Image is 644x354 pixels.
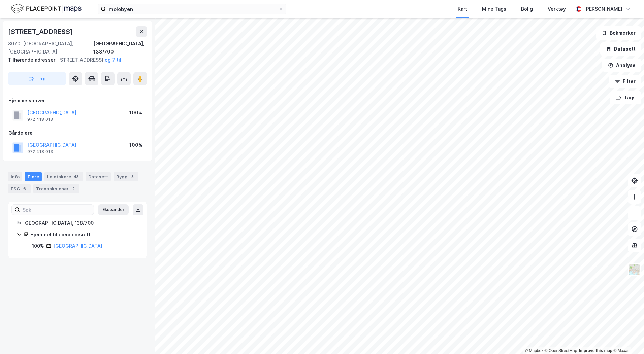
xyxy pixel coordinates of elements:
[106,4,278,14] input: Søk på adresse, matrikkel, gårdeiere, leietakere eller personer
[610,91,641,104] button: Tags
[579,348,612,353] a: Improve this map
[114,172,138,181] div: Bygg
[8,129,147,137] div: Gårdeiere
[628,263,641,276] img: Z
[33,184,79,193] div: Transaksjoner
[458,5,467,13] div: Kart
[8,40,93,56] div: 8070, [GEOGRAPHIC_DATA], [GEOGRAPHIC_DATA]
[129,141,142,149] div: 100%
[11,3,82,15] img: logo.f888ab2527a4732fd821a326f86c7f29.svg
[8,72,66,85] button: Tag
[25,172,42,181] div: Eiere
[609,75,641,88] button: Filter
[98,204,129,215] button: Ekspander
[548,5,566,13] div: Verktøy
[610,322,644,354] iframe: Chat Widget
[600,42,641,56] button: Datasett
[8,97,147,105] div: Hjemmelshaver
[32,242,44,250] div: 100%
[482,5,506,13] div: Mine Tags
[27,117,53,122] div: 972 418 013
[8,26,74,37] div: [STREET_ADDRESS]
[72,173,80,180] div: 43
[53,243,102,249] a: [GEOGRAPHIC_DATA]
[27,149,53,154] div: 972 418 013
[20,205,94,215] input: Søk
[545,348,577,353] a: OpenStreetMap
[30,231,138,239] div: Hjemmel til eiendomsrett
[584,5,622,13] div: [PERSON_NAME]
[8,184,31,193] div: ESG
[8,172,22,181] div: Info
[602,59,641,72] button: Analyse
[23,219,138,227] div: [GEOGRAPHIC_DATA], 138/700
[44,172,83,181] div: Leietakere
[129,173,136,180] div: 8
[525,348,543,353] a: Mapbox
[521,5,533,13] div: Bolig
[610,322,644,354] div: Kontrollprogram for chat
[8,57,58,63] span: Tilhørende adresser:
[596,26,641,40] button: Bokmerker
[70,185,77,192] div: 2
[86,172,111,181] div: Datasett
[21,185,28,192] div: 6
[129,109,142,117] div: 100%
[93,40,147,56] div: [GEOGRAPHIC_DATA], 138/700
[8,56,141,64] div: [STREET_ADDRESS]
